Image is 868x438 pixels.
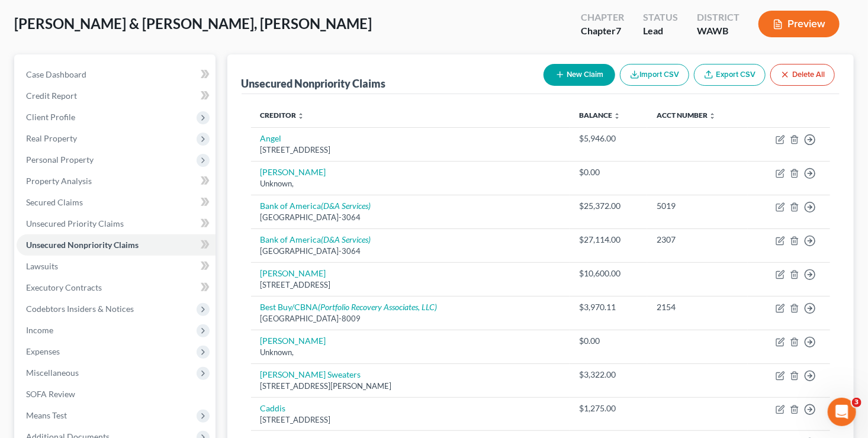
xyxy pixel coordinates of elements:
[657,301,738,313] div: 2154
[261,381,561,392] div: [STREET_ADDRESS][PERSON_NAME]
[544,64,615,86] button: New Claim
[643,24,678,38] div: Lead
[298,112,305,120] i: unfold_more
[852,398,861,407] span: 3
[26,91,77,101] span: Credit Report
[261,246,561,257] div: [GEOGRAPHIC_DATA]-3064
[26,304,134,314] span: Codebtors Insiders & Notices
[581,24,624,38] div: Chapter
[828,398,856,426] iframe: Intercom live chat
[697,24,740,38] div: WAWB
[694,64,766,86] a: Export CSV
[26,346,60,356] span: Expenses
[26,69,86,79] span: Case Dashboard
[261,313,561,324] div: [GEOGRAPHIC_DATA]-8009
[26,133,77,143] span: Real Property
[261,178,561,189] div: Unknown,
[17,192,216,213] a: Secured Claims
[579,166,638,178] div: $0.00
[613,112,621,120] i: unfold_more
[261,212,561,223] div: [GEOGRAPHIC_DATA]-3064
[261,144,561,156] div: [STREET_ADDRESS]
[770,64,835,86] button: Delete All
[322,234,371,244] i: (D&A Services)
[643,11,678,24] div: Status
[261,111,305,120] a: Creditor unfold_more
[657,111,716,120] a: Acct Number unfold_more
[26,154,94,165] span: Personal Property
[261,347,561,358] div: Unknown,
[579,301,638,313] div: $3,970.11
[17,170,216,192] a: Property Analysis
[319,302,438,312] i: (Portfolio Recovery Associates, LLC)
[579,200,638,212] div: $25,372.00
[581,11,624,24] div: Chapter
[17,234,216,256] a: Unsecured Nonpriority Claims
[620,64,689,86] button: Import CSV
[17,64,216,85] a: Case Dashboard
[14,15,372,32] span: [PERSON_NAME] & [PERSON_NAME], [PERSON_NAME]
[616,25,621,36] span: 7
[26,261,58,271] span: Lawsuits
[261,268,326,278] a: [PERSON_NAME]
[261,403,286,413] a: Caddis
[26,282,102,292] span: Executory Contracts
[261,414,561,426] div: [STREET_ADDRESS]
[322,201,371,211] i: (D&A Services)
[657,234,738,246] div: 2307
[579,402,638,414] div: $1,275.00
[17,277,216,298] a: Executory Contracts
[26,240,139,250] span: Unsecured Nonpriority Claims
[261,167,326,177] a: [PERSON_NAME]
[26,389,75,399] span: SOFA Review
[579,268,638,279] div: $10,600.00
[17,213,216,234] a: Unsecured Priority Claims
[579,335,638,347] div: $0.00
[579,133,638,144] div: $5,946.00
[758,11,840,37] button: Preview
[261,369,361,379] a: [PERSON_NAME] Sweaters
[26,410,67,420] span: Means Test
[709,112,716,120] i: unfold_more
[261,279,561,291] div: [STREET_ADDRESS]
[261,234,371,244] a: Bank of America(D&A Services)
[26,197,83,207] span: Secured Claims
[579,234,638,246] div: $27,114.00
[17,85,216,107] a: Credit Report
[17,256,216,277] a: Lawsuits
[26,112,75,122] span: Client Profile
[657,200,738,212] div: 5019
[26,176,92,186] span: Property Analysis
[26,325,53,335] span: Income
[261,336,326,346] a: [PERSON_NAME]
[26,368,79,378] span: Miscellaneous
[242,76,386,91] div: Unsecured Nonpriority Claims
[17,384,216,405] a: SOFA Review
[579,111,621,120] a: Balance unfold_more
[261,302,438,312] a: Best Buy/CBNA(Portfolio Recovery Associates, LLC)
[697,11,740,24] div: District
[26,218,124,228] span: Unsecured Priority Claims
[261,201,371,211] a: Bank of America(D&A Services)
[579,369,638,381] div: $3,322.00
[261,133,282,143] a: Angel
